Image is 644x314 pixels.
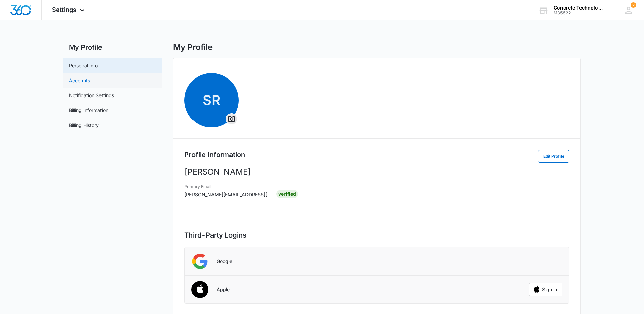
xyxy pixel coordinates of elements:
div: account name [554,5,603,11]
span: Settings [52,6,76,13]
img: Google [191,253,208,270]
div: notifications count [631,2,636,8]
a: Billing Information [69,107,108,114]
h1: My Profile [173,42,213,52]
div: Verified [276,190,298,198]
button: Edit Profile [538,150,569,163]
span: sr [184,73,239,127]
span: 2 [631,2,636,8]
iframe: Sign in with Google Button [526,254,566,269]
button: Overflow Menu [226,114,237,124]
h2: Third-Party Logins [184,230,569,240]
span: [PERSON_NAME][EMAIL_ADDRESS][DOMAIN_NAME] [184,192,305,197]
a: Personal Info [69,62,98,69]
h3: Primary Email [184,184,272,190]
p: [PERSON_NAME] [184,166,569,178]
p: Google [217,258,232,264]
img: Apple [187,277,213,303]
span: srOverflow Menu [184,73,239,127]
p: Apple [217,286,230,293]
a: Billing History [69,122,99,129]
h2: Profile Information [184,150,245,160]
h2: My Profile [63,42,162,52]
button: Sign in [529,283,562,296]
a: Accounts [69,77,90,84]
a: Notification Settings [69,92,114,99]
div: account id [554,11,603,15]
